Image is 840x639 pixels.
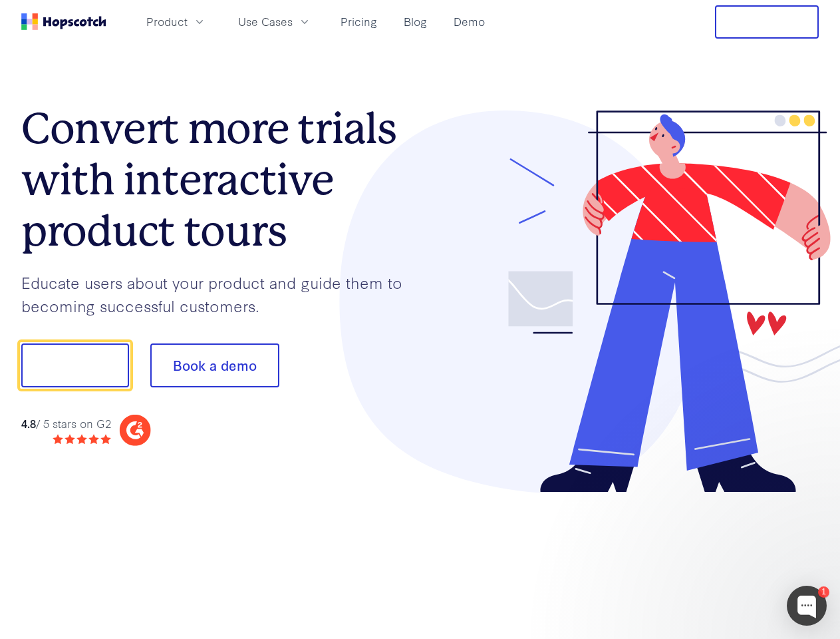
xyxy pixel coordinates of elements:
strong: 4.8 [21,415,36,431]
div: 1 [818,586,829,598]
span: Use Cases [238,13,293,30]
button: Free Trial [715,5,819,39]
a: Pricing [335,11,382,33]
span: Product [146,13,188,30]
button: Book a demo [150,343,279,387]
a: Blog [398,11,432,33]
p: Educate users about your product and guide them to becoming successful customers. [21,271,420,317]
div: / 5 stars on G2 [21,415,111,432]
button: Product [138,11,214,33]
h1: Convert more trials with interactive product tours [21,103,420,256]
a: Demo [448,11,490,33]
button: Use Cases [230,11,319,33]
a: Home [21,13,106,30]
button: Show me! [21,343,129,387]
